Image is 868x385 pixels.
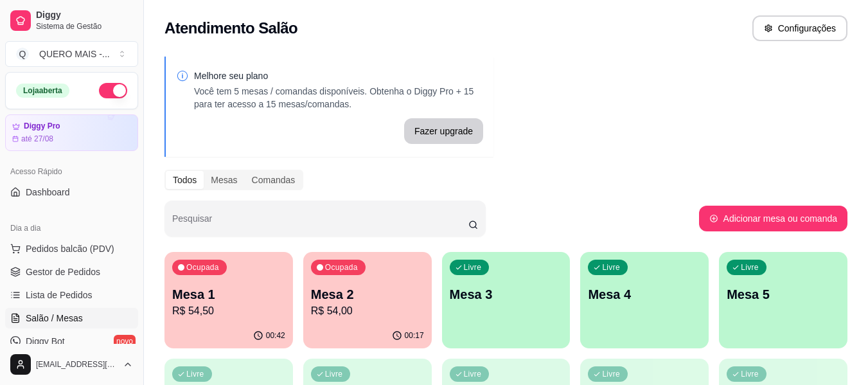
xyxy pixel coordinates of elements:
p: Mesa 3 [450,285,563,303]
a: Dashboard [5,182,138,202]
div: Dia a dia [5,218,138,238]
p: Livre [602,262,620,273]
a: Salão / Mesas [5,308,138,328]
div: Comandas [245,171,303,189]
p: 00:42 [266,330,285,341]
button: Select a team [5,41,138,67]
p: Livre [325,369,343,379]
div: Loja aberta [16,84,69,98]
p: Mesa 2 [311,285,424,303]
article: Diggy Pro [24,121,60,131]
p: Mesa 5 [727,285,840,303]
p: Livre [464,369,482,379]
p: Livre [602,369,620,379]
a: Diggy Proaté 27/08 [5,114,138,151]
p: Livre [741,262,759,273]
p: Livre [464,262,482,273]
p: Livre [741,369,759,379]
a: Diggy Botnovo [5,331,138,352]
p: Melhore seu plano [194,69,483,82]
span: Gestor de Pedidos [26,265,100,278]
p: Mesa 4 [588,285,701,303]
button: LivreMesa 3 [442,252,571,348]
button: Adicionar mesa ou comanda [699,206,847,231]
button: LivreMesa 5 [719,252,847,348]
button: Alterar Status [99,83,127,98]
button: [EMAIL_ADDRESS][DOMAIN_NAME] [5,349,138,380]
button: Configurações [752,15,847,41]
p: Ocupada [325,262,358,273]
div: Todos [166,171,204,189]
button: Fazer upgrade [404,118,483,144]
div: Acesso Rápido [5,161,138,182]
button: Pedidos balcão (PDV) [5,238,138,259]
span: Salão / Mesas [26,312,83,325]
span: Sistema de Gestão [36,21,133,31]
button: OcupadaMesa 1R$ 54,5000:42 [164,252,293,348]
p: 00:17 [405,330,424,341]
div: Mesas [204,171,244,189]
span: Diggy [36,10,133,21]
span: [EMAIL_ADDRESS][DOMAIN_NAME] [36,359,118,370]
p: Ocupada [186,262,219,273]
article: até 27/08 [21,134,53,144]
p: Mesa 1 [172,285,285,303]
div: QUERO MAIS - ... [39,48,110,60]
a: Lista de Pedidos [5,285,138,305]
p: Livre [186,369,204,379]
input: Pesquisar [172,217,468,230]
span: Q [16,48,29,60]
a: Gestor de Pedidos [5,262,138,282]
span: Diggy Bot [26,335,65,348]
a: DiggySistema de Gestão [5,5,138,36]
button: LivreMesa 4 [580,252,709,348]
span: Lista de Pedidos [26,289,93,301]
span: Pedidos balcão (PDV) [26,242,114,255]
span: Dashboard [26,186,70,199]
p: R$ 54,50 [172,303,285,319]
p: R$ 54,00 [311,303,424,319]
button: OcupadaMesa 2R$ 54,0000:17 [303,252,432,348]
p: Você tem 5 mesas / comandas disponíveis. Obtenha o Diggy Pro + 15 para ter acesso a 15 mesas/coma... [194,85,483,111]
h2: Atendimento Salão [164,18,297,39]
